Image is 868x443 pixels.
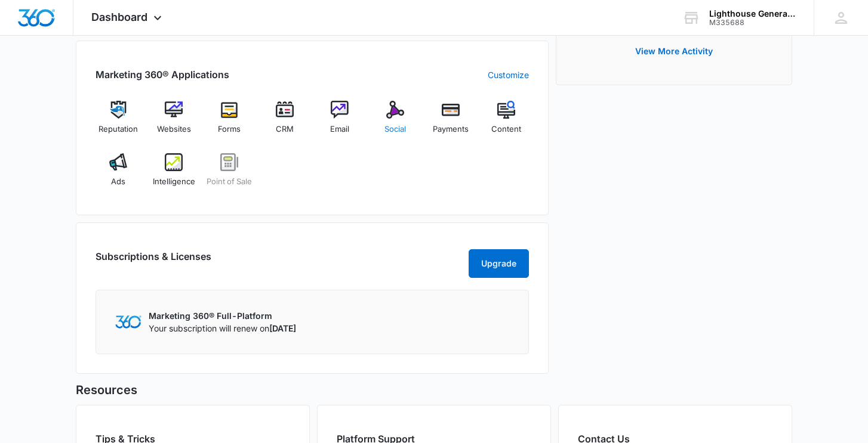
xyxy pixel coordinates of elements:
a: Forms [207,101,253,144]
a: Intelligence [151,153,197,196]
span: Point of Sale [207,176,252,188]
a: Point of Sale [207,153,253,196]
p: Marketing 360® Full-Platform [149,309,296,322]
button: View More Activity [623,37,725,66]
p: Your subscription will renew on [149,322,296,334]
h5: Resources [76,381,792,399]
a: Ads [96,153,141,196]
img: Marketing 360 Logo [115,315,141,328]
span: [DATE] [269,323,296,333]
span: Content [491,123,521,135]
span: Forms [218,123,241,135]
button: Upgrade [469,249,529,278]
a: Social [373,101,418,144]
span: Reputation [99,123,138,135]
span: CRM [276,123,294,135]
a: Payments [428,101,474,144]
span: Ads [111,176,125,188]
a: Email [317,101,363,144]
span: Email [330,123,349,135]
span: Intelligence [153,176,195,188]
div: account id [709,18,796,27]
a: Reputation [96,101,141,144]
div: account name [709,9,796,18]
a: Content [483,101,529,144]
h2: Subscriptions & Licenses [96,249,211,273]
span: Dashboard [91,11,147,23]
a: Customize [488,69,529,81]
a: CRM [261,101,307,144]
span: Payments [433,123,469,135]
span: Social [384,123,406,135]
h2: Marketing 360® Applications [96,67,229,82]
a: Websites [151,101,197,144]
span: Websites [157,123,191,135]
